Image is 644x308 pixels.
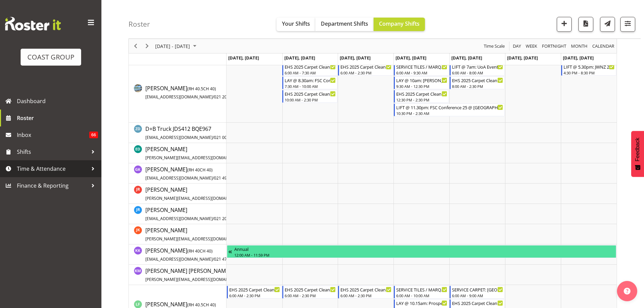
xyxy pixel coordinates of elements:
[452,77,503,84] div: EHS 2025 Carpet Cleaning, Maintenance, etc
[214,216,240,221] span: 021 205 9546
[145,195,244,201] span: [PERSON_NAME][EMAIL_ADDRESS][DOMAIN_NAME]
[227,286,282,299] div: Leo Faalogo"s event - EHS 2025 Carpet Cleaning, Maintenance, etc Begin From Monday, September 8, ...
[145,216,213,221] span: [EMAIL_ADDRESS][DOMAIN_NAME]
[129,244,226,265] td: Kelsey Keutenius resource
[214,94,240,100] span: 021 202 5796
[525,42,539,50] button: Timeline Week
[620,17,635,32] button: Filter Shifts
[282,286,337,299] div: Leo Faalogo"s event - EHS 2025 Carpet Cleaning, Maintenance, etc Begin From Tuesday, September 9,...
[129,123,226,143] td: D+B Truck JDS412 BQE967 resource
[394,76,449,89] div: Charwen Vaevaepare"s event - LAY @ 10am: Lucy Heald Events '25 @ Spark Arena Begin From Thursday,...
[214,175,237,181] span: 021 492 893
[145,145,274,161] span: [PERSON_NAME]
[17,96,98,106] span: Dashboard
[285,70,336,75] div: 6:00 AM - 7:30 AM
[451,55,482,61] span: [DATE], [DATE]
[229,286,280,293] div: EHS 2025 Carpet Cleaning, Maintenance, etc
[396,55,426,61] span: [DATE], [DATE]
[541,42,568,50] button: Fortnight
[145,125,237,141] a: D+B Truck JDS412 BQE967[EMAIL_ADDRESS][DOMAIN_NAME]/021 000 000
[396,104,503,111] div: LIFT @ 11.30pm: FSC Conference 25 @ [GEOGRAPHIC_DATA]
[396,111,503,116] div: 10:30 PM - 2:30 AM
[394,63,449,76] div: Charwen Vaevaepare"s event - SERVICE TILES / MARQUEE: Auckland Home Show 2025 @ Akl Showgrounds B...
[396,84,447,89] div: 9:30 AM - 12:30 PM
[452,70,503,75] div: 6:00 AM - 8:00 AM
[563,55,594,61] span: [DATE], [DATE]
[145,247,237,262] span: [PERSON_NAME]
[187,167,213,173] span: ( CH 40)
[624,288,630,294] img: help-xxl-2.png
[213,135,214,140] span: /
[129,265,226,285] td: Kohl Midgley resource
[189,248,200,254] span: RH 40
[187,248,213,254] span: ( CH 40)
[17,113,98,123] span: Roster
[340,293,391,298] div: 6:00 AM - 2:30 PM
[277,18,315,31] button: Your Shifts
[5,17,61,30] img: Rosterit website logo
[154,42,199,50] button: September 08 - 14, 2025
[338,63,393,76] div: Charwen Vaevaepare"s event - EHS 2025 Carpet Cleaning, Maintenance, etc Begin From Wednesday, Sep...
[234,245,615,252] div: Annual
[285,97,336,102] div: 10:00 AM - 2:30 PM
[452,286,503,293] div: SERVICE CARPET: [GEOGRAPHIC_DATA] Home Show 2025 @ [GEOGRAPHIC_DATA]
[284,55,315,61] span: [DATE], [DATE]
[285,286,336,293] div: EHS 2025 Carpet Cleaning, Maintenance, etc
[570,42,589,50] button: Timeline Month
[129,62,226,123] td: Charwen Vaevaepare resource
[285,63,336,70] div: EHS 2025 Carpet Cleaning, Maintenance, etc
[396,70,447,75] div: 6:00 AM - 9:30 AM
[145,206,240,222] a: [PERSON_NAME][EMAIL_ADDRESS][DOMAIN_NAME]/021 205 9546
[145,226,269,242] a: [PERSON_NAME][PERSON_NAME][EMAIL_ADDRESS][DOMAIN_NAME]
[396,97,447,102] div: 12:30 PM - 2:30 PM
[145,186,271,202] span: [PERSON_NAME]
[600,17,615,32] button: Send a list of all shifts for the selected filtered period to all rostered employees.
[145,94,213,100] span: [EMAIL_ADDRESS][DOMAIN_NAME]
[227,245,616,258] div: Kelsey Keutenius"s event - Annual Begin From Sunday, September 7, 2025 at 12:00:00 AM GMT+12:00 E...
[315,18,374,31] button: Department Shifts
[234,252,615,258] div: 12:00 AM - 11:59 PM
[282,90,337,103] div: Charwen Vaevaepare"s event - EHS 2025 Carpet Cleaning, Maintenance, etc Begin From Tuesday, Septe...
[452,293,503,298] div: 6:00 AM - 9:00 AM
[17,130,89,140] span: Inbox
[450,63,505,76] div: Charwen Vaevaepare"s event - LIFT @ 7am: UoA Event Services @ 10 Symonds Street, Akl CBD Begin Fr...
[338,286,393,299] div: Leo Faalogo"s event - EHS 2025 Carpet Cleaning, Maintenance, etc Begin From Wednesday, September ...
[483,42,506,50] button: Time Scale
[213,94,214,100] span: /
[17,164,88,174] span: Time & Attendance
[141,39,153,53] div: Next
[154,42,191,50] span: [DATE] - [DATE]
[129,204,226,224] td: Jennifer Remigio resource
[145,277,244,282] span: [PERSON_NAME][EMAIL_ADDRESS][DOMAIN_NAME]
[187,302,216,308] span: ( CH 40)
[631,131,644,177] button: Feedback - Show survey
[145,267,269,283] a: [PERSON_NAME] [PERSON_NAME][PERSON_NAME][EMAIL_ADDRESS][DOMAIN_NAME]
[229,293,280,298] div: 6:00 AM - 2:30 PM
[557,17,572,32] button: Add a new shift
[570,42,588,50] span: Month
[145,166,237,181] span: [PERSON_NAME]
[213,216,214,221] span: /
[145,256,213,262] span: [EMAIL_ADDRESS][DOMAIN_NAME]
[564,70,615,75] div: 4:30 PM - 8:30 PM
[396,300,447,306] div: LAY @ 10.15am: Prosper 25 @ [GEOGRAPHIC_DATA]
[189,302,203,308] span: RH 40.5
[450,286,505,299] div: Leo Faalogo"s event - SERVICE CARPET: Auckland Home Show 2025 @ Akl Showgrounds Begin From Friday...
[17,147,88,157] span: Shifts
[340,63,391,70] div: EHS 2025 Carpet Cleaning, Maintenance, etc
[131,42,140,50] button: Previous
[145,84,240,100] a: [PERSON_NAME](RH 40.5CH 40)[EMAIL_ADDRESS][DOMAIN_NAME]/021 202 5796
[340,286,391,293] div: EHS 2025 Carpet Cleaning, Maintenance, etc
[228,55,259,61] span: [DATE], [DATE]
[396,293,447,298] div: 6:00 AM - 10:00 AM
[285,84,336,89] div: 7:30 AM - 10:00 AM
[145,125,237,141] span: D+B Truck JDS412 BQE967
[145,165,237,182] a: [PERSON_NAME](RH 40CH 40)[EMAIL_ADDRESS][DOMAIN_NAME]/021 492 893
[394,286,449,299] div: Leo Faalogo"s event - SERVICE TILES / MARQUEE: Auckland Home Show 2025 @ Akl Showgrounds Begin Fr...
[396,286,447,293] div: SERVICE TILES / MARQUEE: [GEOGRAPHIC_DATA] Home Show 2025 @ [GEOGRAPHIC_DATA]
[591,42,616,50] button: Month
[143,42,152,50] button: Next
[145,267,269,283] span: [PERSON_NAME] [PERSON_NAME]
[512,42,522,50] span: Day
[561,63,616,76] div: Charwen Vaevaepare"s event - LIFT @ 5.30pm: JWNZ 2025 @ Viaduct Event Centre Begin From Sunday, S...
